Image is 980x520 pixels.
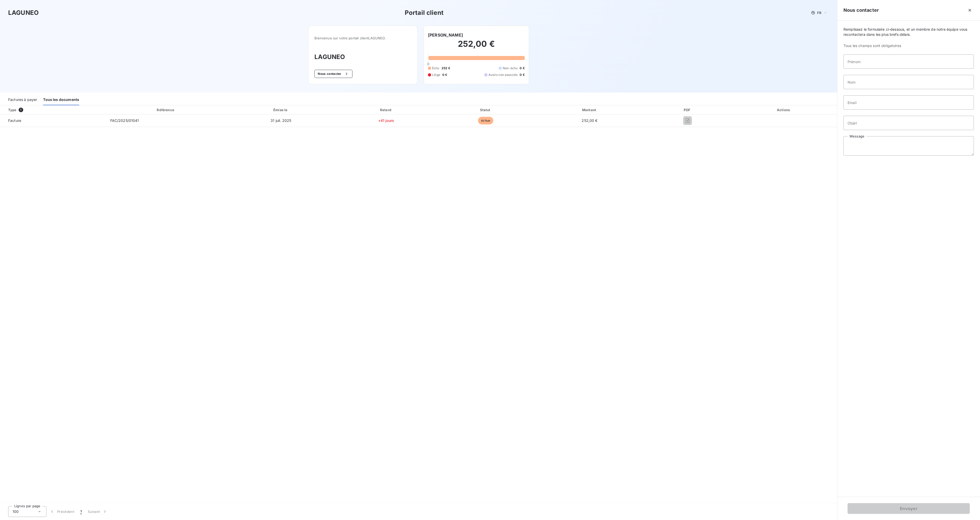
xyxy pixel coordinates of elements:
[157,108,174,112] div: Référence
[488,73,518,77] span: Avoirs non associés
[110,118,139,123] span: FAC/2025/01041
[314,36,411,40] span: Bienvenue sur votre portail client LAGUNEO .
[520,66,524,71] span: 0 €
[46,506,77,517] button: Précédent
[227,107,335,112] div: Émise le
[4,118,102,123] span: Facture
[80,509,82,514] span: 1
[437,107,534,112] div: Statut
[843,54,974,69] input: placeholder
[817,11,821,15] span: FR
[85,506,111,517] button: Suivant
[19,108,23,112] span: 1
[536,107,643,112] div: Montant
[432,73,440,77] span: Litige
[442,66,450,71] span: 252 €
[428,32,463,38] h6: [PERSON_NAME]
[843,116,974,130] input: placeholder
[13,509,19,514] span: 100
[271,118,291,123] span: 31 juil. 2025
[478,117,493,124] span: échue
[843,75,974,89] input: placeholder
[428,39,525,54] h2: 252,00 €
[843,27,974,37] span: Remplissez le formulaire ci-dessous, et un membre de notre équipe vous recontactera dans les plus...
[503,66,518,71] span: Non-échu
[520,73,524,77] span: 0 €
[337,107,436,112] div: Retard
[843,7,879,14] h5: Nous contacter
[427,62,429,66] span: 0
[848,503,970,514] button: Envoyer
[5,107,105,112] div: Type
[432,66,439,71] span: Échu
[405,8,444,17] h3: Portail client
[43,95,79,105] div: Tous les documents
[645,107,730,112] div: PDF
[732,107,836,112] div: Actions
[843,43,974,48] span: Tous les champs sont obligatoires
[843,95,974,110] input: placeholder
[8,8,39,17] h3: LAGUNEO
[314,70,352,78] button: Nous contacter
[378,118,394,123] span: +41 jours
[314,52,411,62] h3: LAGUNEO
[442,73,447,77] span: 0 €
[77,506,85,517] button: 1
[582,118,597,123] span: 252,00 €
[8,95,37,105] div: Factures à payer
